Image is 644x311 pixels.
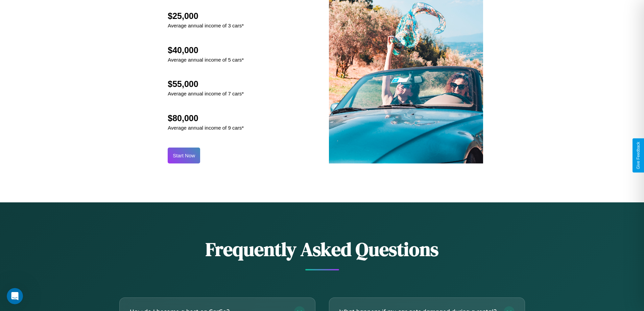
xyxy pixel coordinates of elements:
[636,142,641,169] div: Give Feedback
[119,236,525,262] h2: Frequently Asked Questions
[168,113,244,123] h2: $80,000
[168,123,244,132] p: Average annual income of 9 cars*
[168,45,244,55] h2: $40,000
[168,21,244,30] p: Average annual income of 3 cars*
[168,55,244,64] p: Average annual income of 5 cars*
[168,11,244,21] h2: $25,000
[7,288,23,304] iframe: Intercom live chat
[168,89,244,98] p: Average annual income of 7 cars*
[168,148,200,163] button: Start Now
[168,79,244,89] h2: $55,000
